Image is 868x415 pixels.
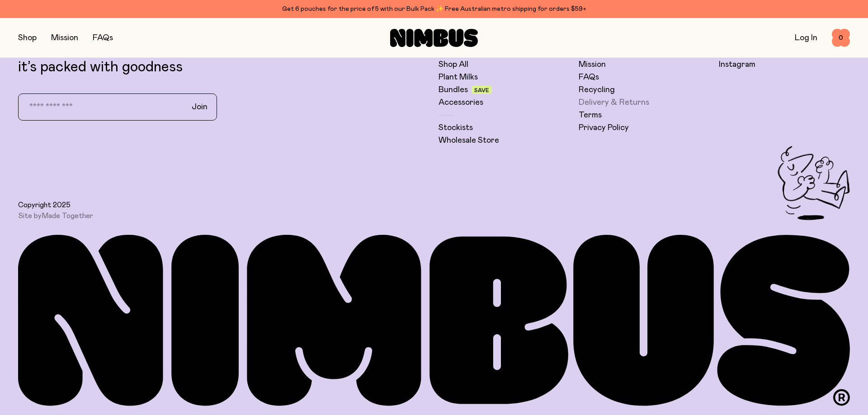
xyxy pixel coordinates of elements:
a: Mission [579,59,606,70]
span: Join [192,102,208,112]
a: Delivery & Returns [579,97,649,108]
div: Get 6 pouches for the price of 5 with our Bulk Pack ✨ Free Australian metro shipping for orders $59+ [18,4,850,14]
a: Stockists [439,122,473,133]
a: Mission [51,34,78,42]
a: FAQs [93,34,113,42]
a: Recycling [579,84,615,95]
span: Copyright 2025 [18,201,71,210]
p: Join our newsletter – it’s packed with goodness [18,43,429,75]
a: Accessories [439,97,483,108]
a: Bundles [439,84,468,95]
span: Site by [18,211,93,220]
a: Shop All [439,59,468,70]
a: Log In [795,34,817,42]
button: 0 [832,29,850,47]
a: Terms [579,110,602,121]
a: FAQs [579,72,599,83]
a: Plant Milks [439,72,478,83]
button: Join [184,98,215,117]
a: Instagram [719,59,755,70]
span: Save [474,88,489,93]
a: Made Together [42,212,93,219]
a: Privacy Policy [579,122,629,133]
a: Wholesale Store [439,135,499,146]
